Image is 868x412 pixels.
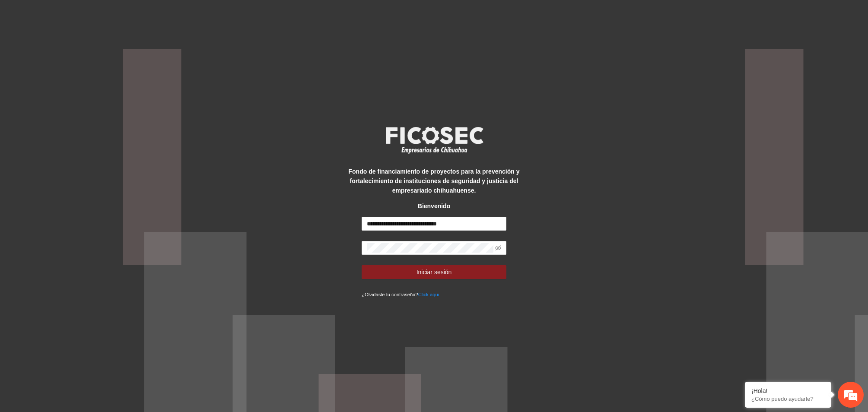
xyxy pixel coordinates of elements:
small: ¿Olvidaste tu contraseña? [362,292,439,297]
button: Iniciar sesión [362,265,506,279]
a: Click aqui [418,292,439,297]
span: eye-invisible [495,245,501,251]
strong: Fondo de financiamiento de proyectos para la prevención y fortalecimiento de instituciones de seg... [349,168,520,194]
p: ¿Cómo puedo ayudarte? [751,396,825,402]
div: ¡Hola! [751,387,825,394]
span: Iniciar sesión [417,267,452,277]
img: logo [380,124,488,156]
strong: Bienvenido [418,203,450,209]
